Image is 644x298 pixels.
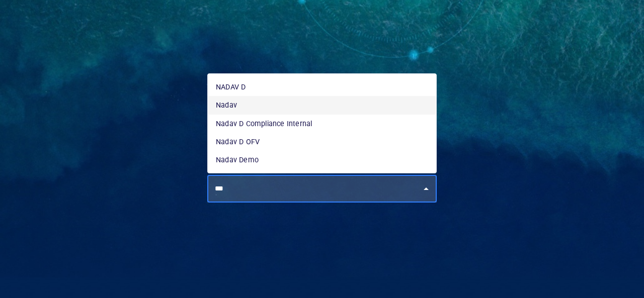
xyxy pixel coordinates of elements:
[208,115,436,133] li: Nadav D Compliance Internal
[208,133,436,151] li: Nadav D OFV
[208,96,436,114] li: Nadav
[419,182,433,196] button: Close
[601,253,636,290] iframe: Chat
[208,78,436,96] li: NADAV D
[208,151,436,169] li: Nadav Demo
